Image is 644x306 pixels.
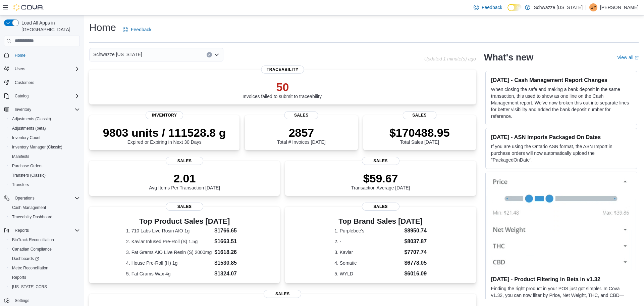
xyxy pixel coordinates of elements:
[149,172,220,190] div: Avg Items Per Transaction [DATE]
[9,245,54,253] a: Canadian Compliance
[12,51,28,59] a: Home
[12,65,28,73] button: Users
[15,66,25,72] span: Users
[590,3,596,11] span: GY
[12,116,51,122] span: Adjustments (Classic)
[9,124,49,132] a: Adjustments (beta)
[507,11,508,11] span: Dark Mode
[589,3,597,11] div: Garrett Yamashiro
[12,226,80,234] span: Reports
[471,1,505,14] a: Feedback
[15,298,29,303] span: Settings
[277,126,325,139] p: 2857
[15,93,29,99] span: Catalog
[7,212,83,222] button: Traceabilty Dashboard
[146,111,183,119] span: Inventory
[12,79,37,87] a: Customers
[15,107,31,112] span: Inventory
[334,217,427,225] h3: Top Brand Sales [DATE]
[404,227,427,235] dd: $8950.74
[9,115,80,123] span: Adjustments (Classic)
[482,4,502,11] span: Feedback
[9,283,50,291] a: [US_STATE] CCRS
[131,26,151,33] span: Feedback
[600,3,639,11] p: [PERSON_NAME]
[9,204,80,212] span: Cash Management
[404,248,427,256] dd: $7707.74
[12,126,46,131] span: Adjustments (beta)
[9,171,80,179] span: Transfers (Classic)
[389,126,450,145] div: Total Sales [DATE]
[9,134,80,142] span: Inventory Count
[334,260,401,266] dt: 4. Somatic
[284,111,318,119] span: Sales
[484,52,533,63] h2: What's new
[103,126,226,139] p: 9803 units / 111528.8 g
[635,56,639,60] svg: External link
[12,92,31,100] button: Catalog
[15,53,25,58] span: Home
[12,135,41,140] span: Inventory Count
[362,203,399,211] span: Sales
[12,265,48,271] span: Metrc Reconciliation
[9,264,51,272] a: Metrc Reconciliation
[1,50,83,60] button: Home
[7,235,83,245] button: BioTrack Reconciliation
[9,162,80,170] span: Purchase Orders
[7,263,83,273] button: Metrc Reconciliation
[9,264,80,272] span: Metrc Reconciliation
[9,255,80,263] span: Dashboards
[9,143,65,151] a: Inventory Manager (Classic)
[149,172,220,185] p: 2.01
[12,284,47,290] span: [US_STATE] CCRS
[214,227,243,235] dd: $1766.65
[9,273,29,281] a: Reports
[334,238,401,245] dt: 2. -
[12,65,80,73] span: Users
[13,4,44,11] img: Cova
[9,255,42,263] a: Dashboards
[12,173,46,178] span: Transfers (Classic)
[9,171,48,179] a: Transfers (Classic)
[12,154,29,159] span: Manifests
[404,259,427,267] dd: $6778.05
[9,181,80,189] span: Transfers
[7,152,83,161] button: Manifests
[9,162,45,170] a: Purchase Orders
[9,236,80,244] span: BioTrack Reconciliation
[585,3,587,11] p: |
[351,172,410,185] p: $59.67
[12,182,29,187] span: Transfers
[9,236,57,244] a: BioTrack Reconciliation
[12,226,32,234] button: Reports
[15,228,29,233] span: Reports
[507,4,522,11] input: Dark Mode
[404,270,427,278] dd: $6016.09
[12,296,80,305] span: Settings
[402,111,436,119] span: Sales
[9,152,32,161] a: Manifests
[1,91,83,101] button: Catalog
[12,297,32,305] a: Settings
[12,105,80,114] span: Inventory
[12,78,80,87] span: Customers
[334,249,401,256] dt: 3. Kaviar
[534,3,583,11] p: Schwazze [US_STATE]
[491,134,632,140] h3: [DATE] - ASN Imports Packaged On Dates
[1,296,83,305] button: Settings
[214,259,243,267] dd: $1530.85
[207,52,212,57] button: Clear input
[126,227,212,234] dt: 1. 710 Labs Live Rosin AIO 1g
[264,290,301,298] span: Sales
[7,282,83,292] button: [US_STATE] CCRS
[7,171,83,180] button: Transfers (Classic)
[9,115,54,123] a: Adjustments (Classic)
[12,105,34,114] button: Inventory
[7,203,83,212] button: Cash Management
[9,152,80,161] span: Manifests
[491,77,632,83] h3: [DATE] - Cash Management Report Changes
[12,247,52,252] span: Canadian Compliance
[9,134,43,142] a: Inventory Count
[214,52,219,57] button: Open list of options
[12,275,26,280] span: Reports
